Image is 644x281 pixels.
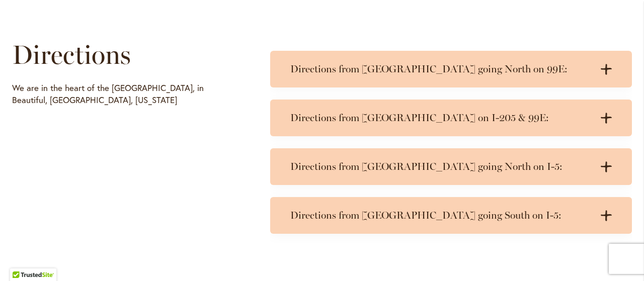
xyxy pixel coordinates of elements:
summary: Directions from [GEOGRAPHIC_DATA] going North on I-5: [270,148,632,185]
h3: Directions from [GEOGRAPHIC_DATA] going South on I-5: [290,209,592,222]
h1: Directions [12,40,241,70]
summary: Directions from [GEOGRAPHIC_DATA] going North on 99E: [270,51,632,87]
summary: Directions from [GEOGRAPHIC_DATA] on I-205 & 99E: [270,100,632,136]
p: We are in the heart of the [GEOGRAPHIC_DATA], in Beautiful, [GEOGRAPHIC_DATA], [US_STATE] [12,82,241,106]
h3: Directions from [GEOGRAPHIC_DATA] going North on I-5: [290,160,592,173]
h3: Directions from [GEOGRAPHIC_DATA] going North on 99E: [290,63,592,75]
h3: Directions from [GEOGRAPHIC_DATA] on I-205 & 99E: [290,112,592,124]
summary: Directions from [GEOGRAPHIC_DATA] going South on I-5: [270,197,632,234]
